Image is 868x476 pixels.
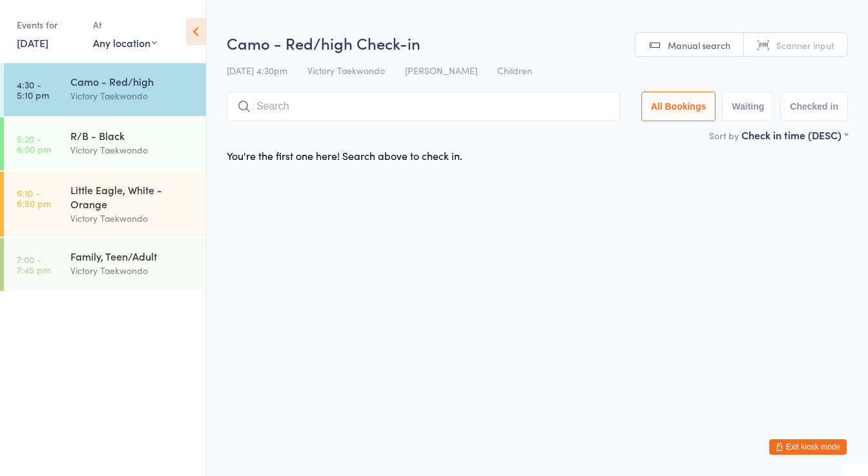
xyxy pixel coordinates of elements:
a: 6:10 -6:50 pmLittle Eagle, White - OrangeVictory Taekwondo [4,172,206,237]
div: You're the first one here! Search above to check in. [227,148,462,163]
time: 7:00 - 7:45 pm [17,254,50,275]
span: Victory Taekwondo [307,64,385,77]
span: Children [497,64,532,77]
a: 5:20 -6:00 pmR/B - BlackVictory Taekwondo [4,117,206,170]
label: Sort by [709,129,739,142]
div: Victory Taekwondo [70,263,195,278]
div: Family, Teen/Adult [70,249,195,263]
time: 6:10 - 6:50 pm [17,188,51,208]
span: Scanner input [776,39,834,52]
div: Victory Taekwondo [70,88,195,103]
time: 5:20 - 6:00 pm [17,134,51,154]
div: R/B - Black [70,128,195,143]
div: Victory Taekwondo [70,143,195,157]
span: [PERSON_NAME] [405,64,477,77]
a: 7:00 -7:45 pmFamily, Teen/AdultVictory Taekwondo [4,238,206,291]
h2: Camo - Red/high Check-in [227,32,848,54]
div: Little Eagle, White - Orange [70,183,195,211]
span: Manual search [668,39,730,52]
div: Camo - Red/high [70,74,195,88]
button: All Bookings [641,92,716,121]
button: Checked in [780,92,848,121]
div: Any location [93,35,157,50]
button: Exit kiosk mode [769,439,847,455]
a: 4:30 -5:10 pmCamo - Red/highVictory Taekwondo [4,63,206,116]
time: 4:30 - 5:10 pm [17,79,49,100]
div: At [93,14,157,35]
div: Events for [17,14,80,35]
input: Search [227,92,620,121]
button: Waiting [722,92,774,121]
span: [DATE] 4:30pm [227,64,287,77]
a: [DATE] [17,35,48,50]
div: Check in time (DESC) [741,128,848,142]
div: Victory Taekwondo [70,211,195,226]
